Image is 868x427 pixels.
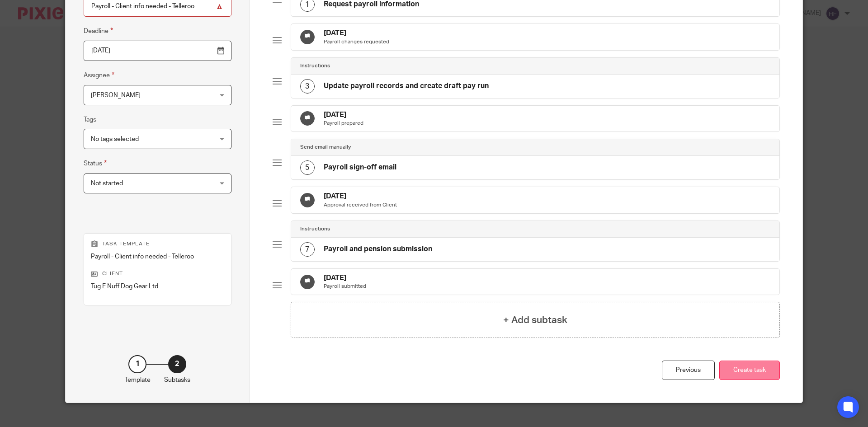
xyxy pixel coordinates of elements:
[324,28,389,38] h4: [DATE]
[91,270,224,277] p: Client
[91,252,224,261] p: Payroll - Client info needed - Telleroo
[324,120,363,127] p: Payroll prepared
[300,242,315,257] div: 7
[324,192,397,201] h4: [DATE]
[91,282,224,291] p: Tug E Nuff Dog Gear Ltd
[324,273,366,283] h4: [DATE]
[324,38,389,46] p: Payroll changes requested
[324,283,366,290] p: Payroll submitted
[168,355,186,373] div: 2
[324,202,397,209] p: Approval received from Client
[662,361,715,380] div: Previous
[164,375,190,385] p: Subtasks
[324,163,396,172] h4: Payroll sign-off email
[300,225,330,233] h4: Instructions
[300,160,315,175] div: 5
[300,79,315,94] div: 3
[84,26,113,36] label: Deadline
[84,158,107,169] label: Status
[91,180,123,187] span: Not started
[91,136,139,142] span: No tags selected
[84,70,114,80] label: Assignee
[84,41,231,61] input: Pick a date
[125,375,151,385] p: Template
[324,110,363,120] h4: [DATE]
[128,355,146,373] div: 1
[324,81,489,91] h4: Update payroll records and create draft pay run
[300,62,330,70] h4: Instructions
[300,144,351,151] h4: Send email manually
[91,92,141,99] span: [PERSON_NAME]
[84,115,96,124] label: Tags
[719,361,780,380] button: Create task
[503,313,567,327] h4: + Add subtask
[324,244,432,254] h4: Payroll and pension submission
[91,240,224,248] p: Task template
